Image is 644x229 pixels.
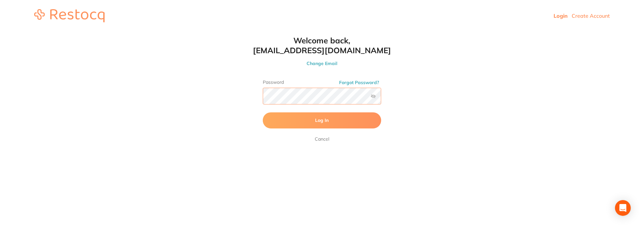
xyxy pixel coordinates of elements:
[250,60,394,66] button: Change Email
[315,117,329,123] span: Log In
[313,135,331,143] a: Cancel
[263,112,381,128] button: Log In
[250,35,394,55] h1: Welcome back, [EMAIL_ADDRESS][DOMAIN_NAME]
[572,12,610,19] a: Create Account
[554,12,568,19] a: Login
[263,80,381,85] label: Password
[34,9,105,22] img: restocq_logo.svg
[615,200,631,216] div: Open Intercom Messenger
[337,80,381,85] button: Forgot Password?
